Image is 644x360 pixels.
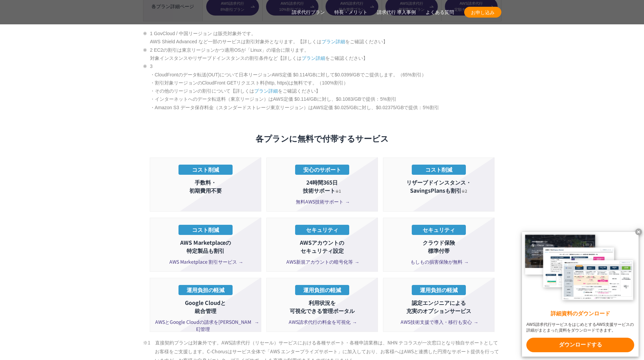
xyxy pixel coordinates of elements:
[461,188,467,194] span: ※2
[143,29,501,46] li: 1 GovCloud / 中国リージョン は販売対象外です。 AWS Shield Advanced など一部のサービスは割引対象外となります。【詳しくは をご確認ください】
[296,198,348,205] span: 無料AWS技術サポート
[377,9,416,16] a: 請求代行 導入事例
[526,310,634,318] x-t: 詳細資料のダウンロード
[153,318,258,333] a: AWSとGoogle Cloudの請求を[PERSON_NAME]管理
[426,9,454,16] a: よくある質問
[526,338,634,352] x-t: ダウンロードする
[295,165,349,175] p: 安心のサポート
[150,133,495,144] h3: 各プランに無料で付帯するサービス
[143,46,501,63] li: 2 EC2の割引は東京リージョンかつ適用OSが「Linux」の場合に限ります。 対象インスタンスやリザーブドインスタンスの割引条件など【詳しくは をご確認ください】
[270,198,374,205] a: 無料AWS技術サポート
[522,232,639,357] a: 詳細資料のダウンロード AWS請求代行サービスをはじめとするAWS支援サービスの詳細がまとまった資料をダウンロードできます。 ダウンロードする
[387,318,491,326] a: AWS技術支援で導入・移行も安心
[153,238,258,255] p: AWS Marketplaceの 特定製品も割引
[178,225,233,235] p: コスト削減
[178,165,233,175] p: コスト削減
[401,318,477,326] span: AWS技術支援で導入・移行も安心
[143,62,501,112] li: 3 ・CloudFrontのデータ転送(OUT)について日本リージョンAWS定価 $0.114/GBに対して$0.0399/GBでご提供します。（65%割引） ・割引対象リージョンのCloudF...
[169,258,242,265] span: AWS Marketplace 割引サービス
[410,258,467,265] span: もしもの損害保険が無料
[387,298,491,315] p: 認定エンジニアによる 充実のオプションサービス
[270,298,374,315] p: 利用状況を 可視化できる管理ポータル
[270,258,374,265] a: AWS新規アカウントの暗号化等
[412,165,466,175] p: コスト削減
[270,238,374,255] p: AWSアカウントの セキュリティ設定
[270,318,374,326] a: AWS請求代行の料金を可視化
[387,238,491,255] p: クラウド保険 標準付帯
[302,55,325,61] a: プラン詳細
[292,9,325,16] a: 請求代行プラン
[334,9,367,16] a: 特長・メリット
[153,258,258,265] a: AWS Marketplace 割引サービス
[178,285,233,295] p: 運用負担の軽減
[254,88,278,94] a: プラン詳細
[387,178,491,194] p: リザーブドインスタンス・ SavingsPlansも割引
[153,298,258,315] p: Google Cloudと 統合管理
[289,318,355,326] span: AWS請求代行の料金を可視化
[526,322,634,333] x-t: AWS請求代行サービスをはじめとするAWS支援サービスの詳細がまとまった資料をダウンロードできます。
[295,225,349,235] p: セキュリティ
[412,225,466,235] p: セキュリティ
[286,258,358,265] span: AWS新規アカウントの暗号化等
[321,39,345,44] a: プラン詳細
[464,7,501,18] a: お申し込み
[412,285,466,295] p: 運用負担の軽減
[270,178,374,194] p: 24時間365日 技術サポート
[335,188,341,194] span: ※1
[464,9,501,16] span: お申し込み
[295,285,349,295] p: 運用負担の軽減
[153,178,258,194] p: 手数料・ 初期費用不要
[387,258,491,265] a: もしもの損害保険が無料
